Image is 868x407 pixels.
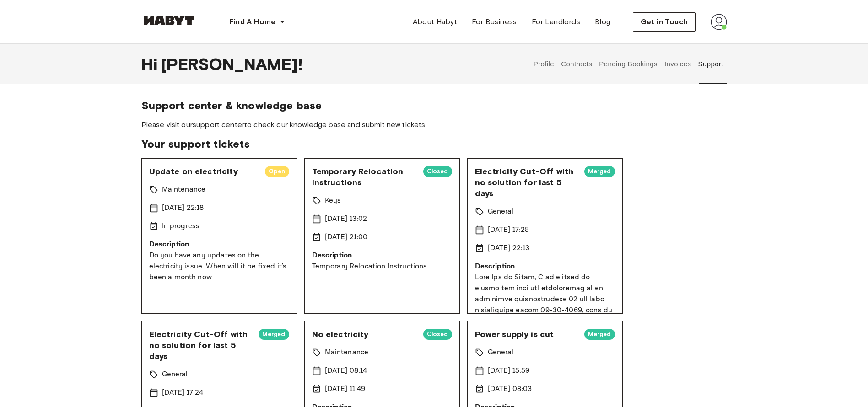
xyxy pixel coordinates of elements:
p: General [162,369,188,380]
p: Temporary Relocation Instructions [312,261,452,272]
span: No electricity [312,329,416,340]
p: General [488,206,514,217]
button: Pending Bookings [598,44,659,84]
p: In progress [162,221,200,232]
p: [DATE] 13:02 [325,214,367,225]
span: Temporary Relocation Instructions [312,166,416,188]
p: [DATE] 08:03 [488,384,532,395]
a: For Business [464,13,524,31]
span: Update on electricity [149,166,258,177]
button: Find A Home [222,13,292,31]
img: avatar [711,14,727,30]
button: Profile [532,44,555,84]
button: Contracts [560,44,593,84]
img: Habyt [141,16,196,25]
span: Closed [423,167,452,176]
p: [DATE] 17:24 [162,387,204,398]
span: Closed [423,330,452,339]
p: Maintenance [162,184,206,195]
p: Description [149,239,289,250]
span: [PERSON_NAME] ! [161,54,302,74]
span: Support center & knowledge base [141,99,727,112]
span: Find A Home [229,16,276,27]
button: Get in Touch [633,12,696,32]
p: Description [312,250,452,261]
p: [DATE] 22:18 [162,203,204,214]
span: For Landlords [532,16,580,27]
span: Electricity Cut-Off with no solution for last 5 days [475,166,577,199]
span: Power supply is cut [475,329,577,340]
span: Merged [584,167,615,176]
span: Open [265,167,289,176]
a: support center [193,120,244,129]
span: Merged [584,330,615,339]
p: Maintenance [325,347,369,358]
span: Get in Touch [641,16,688,27]
p: [DATE] 17:25 [488,225,529,236]
span: Merged [259,330,289,339]
p: [DATE] 11:49 [325,384,366,395]
a: Blog [588,13,618,31]
p: Do you have any updates on the electricity issue. When will it be fixed it's been a month now [149,250,289,283]
p: [DATE] 15:59 [488,365,530,376]
p: Keys [325,195,341,206]
span: Hi [141,54,161,74]
a: For Landlords [524,13,588,31]
p: [DATE] 22:13 [488,243,530,254]
a: About Habyt [405,13,464,31]
p: Description [475,261,615,272]
span: For Business [472,16,517,27]
p: [DATE] 21:00 [325,232,368,243]
span: Electricity Cut-Off with no solution for last 5 days [149,329,251,362]
button: Support [697,44,725,84]
span: Please visit our to check our knowledge base and submit new tickets. [141,120,727,130]
div: user profile tabs [530,44,727,84]
span: Blog [595,16,611,27]
button: Invoices [663,44,692,84]
p: [DATE] 08:14 [325,365,367,376]
p: General [488,347,514,358]
span: About Habyt [413,16,457,27]
span: Your support tickets [141,137,727,151]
